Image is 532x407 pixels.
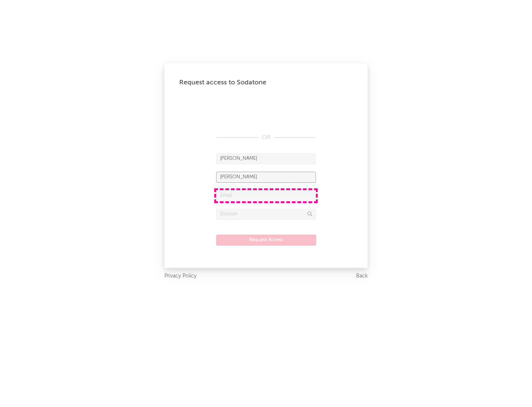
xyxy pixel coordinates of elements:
[216,190,316,201] input: Email
[216,209,316,220] input: Division
[356,272,368,281] a: Back
[179,78,353,87] div: Request access to Sodatone
[164,272,197,281] a: Privacy Policy
[216,153,316,164] input: First Name
[216,133,316,142] div: OR
[216,235,316,246] button: Request Access
[216,172,316,183] input: Last Name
